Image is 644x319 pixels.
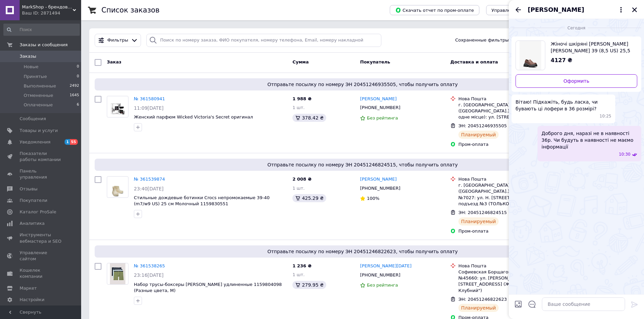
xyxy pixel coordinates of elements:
span: 23:16[DATE] [134,272,164,278]
span: Жіночі шкіряні [PERSON_NAME] [PERSON_NAME] 39 (8,5 US) 25,5 см Коричневий 1159837824 36,5, Коричн... [551,41,632,54]
span: Заказы [20,53,36,59]
span: Новые [24,64,39,70]
input: Поиск по номеру заказа, ФИО покупателя, номеру телефона, Email, номеру накладной [146,34,382,47]
button: Закрыть [630,6,639,14]
span: Сообщения [20,116,46,122]
a: Фото товару [107,96,128,117]
span: ЭН: 20451246935505 [458,123,507,128]
span: MarkShop - брендовая одежда, обувь, аксессуары [22,4,73,10]
span: Отправьте посылку по номеру ЭН 20451246822623, чтобы получить оплату [97,248,628,255]
span: Отмененные [24,92,53,99]
div: Нова Пошта [458,263,553,269]
span: ЭН: 20451246824515 [458,210,507,215]
span: Инструменты вебмастера и SEO [20,232,63,244]
span: 1 236 ₴ [292,263,311,268]
span: 55 [70,139,78,145]
img: Фото товару [110,96,126,117]
a: Женский парфюм Wicked Victoria's Secret оригинал [134,114,253,119]
a: Фото товару [107,176,128,198]
span: Доставка и оплата [450,59,498,64]
div: [PHONE_NUMBER] [359,184,402,193]
input: Поиск [3,24,80,36]
button: Управление статусами [486,5,550,15]
span: Товары и услуги [20,128,58,134]
div: 12.09.2025 [511,24,641,31]
span: Аналитика [20,220,45,227]
div: Нова Пошта [458,176,553,182]
span: 2492 [70,83,79,89]
a: № 361539874 [134,177,165,182]
div: 279.95 ₴ [292,281,326,289]
span: Сохраненные фильтры: [455,37,510,44]
span: Заказ [107,59,121,64]
span: Маркет [20,285,37,291]
span: 1 шт. [292,105,305,110]
div: Нова Пошта [458,96,553,102]
button: Назад [514,6,522,14]
div: Планируемый [458,304,499,312]
span: 11:09[DATE] [134,105,164,111]
img: Фото товару [110,263,126,284]
span: Вітаю! Підкажіть, будь ласка, чи бувають ці лофери в 36 розмірі? [516,99,611,112]
span: Доброго дня, наразі не в наявності 36р. Чи будуть в наявності не маємо інформації [542,130,637,150]
span: 10:30 12.09.2025 [619,152,630,157]
span: Без рейтинга [367,283,398,288]
span: 6 [77,102,79,108]
span: 1 [65,139,70,145]
span: Сегодня [565,25,588,31]
button: Открыть шаблоны ответов [528,300,536,309]
span: 1 988 ₴ [292,96,311,101]
button: [PERSON_NAME] [528,5,625,14]
span: Каталог ProSale [20,209,56,215]
a: Оформить [516,74,637,88]
span: Скачать отчет по пром-оплате [395,7,474,13]
a: Стильные дождевые ботинки Crocs непромокаемые 39-40 (m7/w9 US) 25 см Молочный 1159830551 [134,195,269,207]
span: 23:40[DATE] [134,186,164,191]
div: г. [GEOGRAPHIC_DATA] ([GEOGRAPHIC_DATA].), №41 (до 30 кг на одне місце): ул. [STREET_ADDRESS] [458,102,553,121]
span: Отправьте посылку по номеру ЭН 20451246935505, чтобы получить оплату [97,81,628,88]
span: 1 шт. [292,272,305,277]
span: Заказы и сообщения [20,42,68,48]
span: 0 [77,64,79,70]
div: 378.42 ₴ [292,114,326,122]
span: 2 008 ₴ [292,177,311,182]
span: Сумма [292,59,309,64]
div: Планируемый [458,131,499,139]
a: Посмотреть товар [516,41,637,70]
span: Выполненные [24,83,56,89]
a: [PERSON_NAME] [360,176,397,183]
span: Уведомления [20,139,50,145]
span: Управление статусами [492,8,545,13]
span: 100% [367,196,379,201]
div: г. [GEOGRAPHIC_DATA] ([GEOGRAPHIC_DATA].), Почтомат №7027: ул. Н. [STREET_ADDRESS], подъезд №3 (Т... [458,182,553,207]
span: Панель управления [20,168,63,180]
span: Показатели работы компании [20,151,63,163]
a: Набор трусы-боксеры [PERSON_NAME] удлиненные 1159804098 (Разные цвета, M) [134,282,282,293]
span: Покупатели [20,197,47,204]
span: 1 шт. [292,186,305,191]
span: Покупатель [360,59,390,64]
div: 425.29 ₴ [292,194,326,202]
a: № 361580941 [134,96,165,101]
span: Без рейтинга [367,115,398,121]
span: Кошелек компании [20,267,63,280]
img: Фото товару [111,177,125,197]
a: Фото товару [107,263,128,285]
div: Ваш ID: 2871494 [22,10,81,16]
span: [PERSON_NAME] [528,5,584,14]
span: Принятые [24,74,47,80]
a: [PERSON_NAME][DATE] [360,263,411,269]
span: ЭН: 20451246822623 [458,297,507,302]
a: [PERSON_NAME] [360,96,397,102]
span: 4127 ₴ [551,57,572,63]
span: Отправьте посылку по номеру ЭН 20451246824515, чтобы получить оплату [97,161,628,168]
span: 0 [77,74,79,80]
a: № 361538265 [134,263,165,268]
span: Отзывы [20,186,38,192]
div: [PHONE_NUMBER] [359,271,402,280]
img: 6633640094_w640_h640_zhenskie-kozhanye-lofery.jpg [520,41,541,70]
span: Фильтры [108,37,128,44]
